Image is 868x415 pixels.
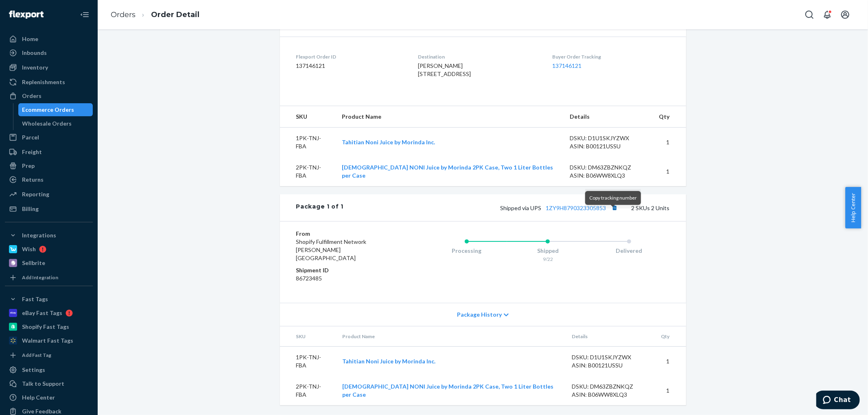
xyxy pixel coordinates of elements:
[654,376,686,405] td: 1
[572,361,648,369] div: ASIN: B00121USSU
[5,89,93,102] a: Orders
[280,326,336,347] th: SKU
[342,383,553,398] a: [DEMOGRAPHIC_DATA] NONI Juice by Morinda 2PK Case, Two 1 Liter Bottles per Case
[280,128,336,157] td: 1PK-TNJ-FBA
[5,377,93,390] button: Talk to Support
[22,162,35,170] div: Prep
[570,163,646,172] div: DSKU: DM63ZBZNKQZ
[552,62,582,69] a: 137146121
[5,159,93,172] a: Prep
[572,353,648,361] div: DSKU: D1U1SKJYZWX
[22,352,51,359] div: Add Fast Tag
[18,117,93,130] a: Wholesale Orders
[22,366,45,374] div: Settings
[22,92,42,100] div: Orders
[570,172,646,180] div: ASIN: B06WW8XLQ3
[22,190,49,198] div: Reporting
[22,393,55,402] div: Help Center
[280,347,336,376] td: 1PK-TNJ-FBA
[457,311,502,319] span: Package History
[22,274,58,281] div: Add Integration
[296,238,367,261] span: Shopify Fulfillment Network [PERSON_NAME][GEOGRAPHIC_DATA]
[5,334,93,347] a: Walmart Fast Tags
[18,103,93,116] a: Ecommerce Orders
[5,61,93,74] a: Inventory
[5,188,93,201] a: Reporting
[654,347,686,376] td: 1
[296,266,394,274] dt: Shipment ID
[589,195,637,201] span: Copy tracking number
[418,53,539,60] dt: Destination
[552,53,669,60] dt: Buyer Order Tracking
[22,63,48,72] div: Inventory
[22,259,45,267] div: Sellbrite
[418,62,471,77] span: [PERSON_NAME] [STREET_ADDRESS]
[572,391,648,399] div: ASIN: B06WW8XLQ3
[570,142,646,150] div: ASIN: B00121USSU
[151,10,199,19] a: Order Detail
[837,7,853,23] button: Open account menu
[22,337,73,345] div: Walmart Fast Tags
[22,148,42,156] div: Freight
[5,202,93,215] a: Billing
[801,7,818,23] button: Open Search Box
[22,245,36,253] div: Wish
[5,273,93,282] a: Add Integration
[22,231,56,239] div: Integrations
[501,204,620,211] span: Shipped via UPS
[5,46,93,59] a: Inbounds
[5,33,93,46] a: Home
[507,256,588,263] div: 9/22
[22,380,64,388] div: Talk to Support
[5,173,93,186] a: Returns
[563,106,653,128] th: Details
[22,323,69,331] div: Shopify Fast Tags
[588,247,670,255] div: Delivered
[343,202,669,213] div: 2 SKUs 2 Units
[652,157,686,186] td: 1
[296,53,405,60] dt: Flexport Order ID
[507,247,588,255] div: Shipped
[5,76,93,89] a: Replenishments
[22,133,39,141] div: Parcel
[342,164,553,179] a: [DEMOGRAPHIC_DATA] NONI Juice by Morinda 2PK Case, Two 1 Liter Bottles per Case
[22,49,47,57] div: Inbounds
[426,247,507,255] div: Processing
[845,187,861,228] span: Help Center
[22,35,38,43] div: Home
[572,382,648,391] div: DSKU: DM63ZBZNKQZ
[652,106,686,128] th: Qty
[22,78,65,86] div: Replenishments
[546,204,606,211] a: 1ZY9H8790323305853
[5,131,93,144] a: Parcel
[335,106,563,128] th: Product Name
[654,326,686,347] th: Qty
[296,230,394,238] dt: From
[296,202,344,213] div: Package 1 of 1
[22,309,62,317] div: eBay Fast Tags
[280,157,336,186] td: 2PK-TNJ-FBA
[280,376,336,405] td: 2PK-TNJ-FBA
[77,7,93,23] button: Close Navigation
[296,62,405,70] dd: 137146121
[5,293,93,306] button: Fast Tags
[565,326,655,347] th: Details
[336,326,565,347] th: Product Name
[5,229,93,242] button: Integrations
[5,350,93,360] a: Add Fast Tag
[652,128,686,157] td: 1
[104,3,206,27] ol: breadcrumbs
[5,320,93,333] a: Shopify Fast Tags
[5,363,93,376] a: Settings
[5,391,93,404] a: Help Center
[5,256,93,269] a: Sellbrite
[819,7,835,23] button: Open notifications
[22,176,44,184] div: Returns
[111,10,136,19] a: Orders
[22,295,48,303] div: Fast Tags
[342,139,435,146] a: Tahitian Noni Juice by Morinda Inc.
[22,106,74,114] div: Ecommerce Orders
[22,205,39,213] div: Billing
[9,11,44,19] img: Flexport logo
